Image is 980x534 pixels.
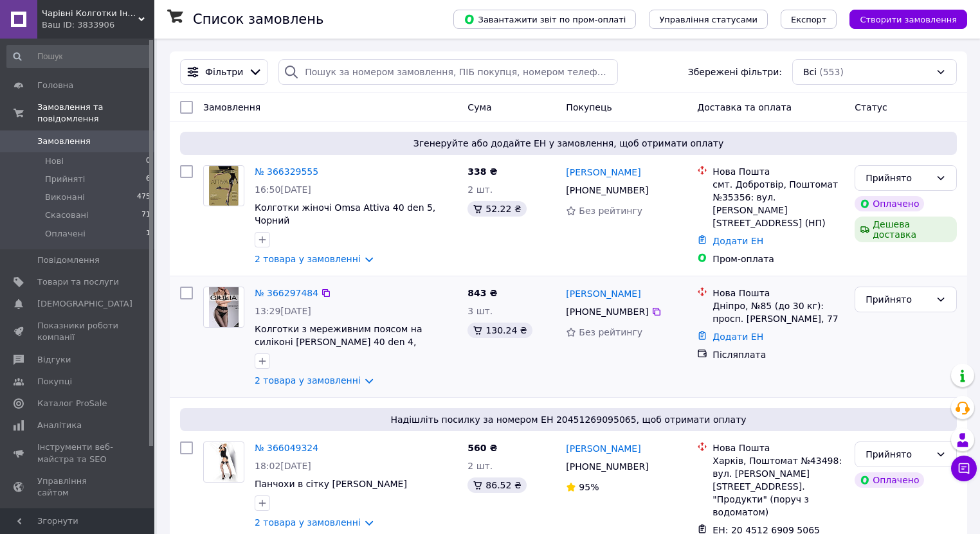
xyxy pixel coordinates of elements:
[712,236,763,246] a: Додати ЕН
[649,10,768,29] button: Управління статусами
[37,254,100,266] span: Повідомлення
[146,174,150,185] span: 6
[255,254,361,264] a: 2 товара у замовленні
[855,102,887,112] span: Статус
[137,191,150,203] span: 475
[712,178,844,229] div: смт. Добротвір, Поштомат №35356: вул. [PERSON_NAME][STREET_ADDRESS] (НП)
[42,8,138,19] span: Чарівні Колготки Інтернет-магазин
[467,288,497,298] span: 843 ₴
[255,461,311,471] span: 18:02[DATE]
[37,80,73,91] span: Головна
[467,201,526,217] div: 52.22 ₴
[37,441,119,465] span: Інструменти веб-майстра та SEO
[855,472,924,488] div: Оплачено
[255,324,422,360] a: Колготки з мереживним поясом на силіконі [PERSON_NAME] 40 den 4, [PERSON_NAME]
[185,137,952,150] span: Згенеруйте або додайте ЕН у замовлення, щоб отримати оплату
[712,165,844,178] div: Нова Пошта
[712,348,844,361] div: Післяплата
[453,10,636,29] button: Завантажити звіт по пром-оплаті
[278,59,618,85] input: Пошук за номером замовлення, ПІБ покупця, номером телефону, Email, номером накладної
[819,67,844,77] span: (553)
[566,102,612,112] span: Покупець
[467,477,526,493] div: 86.52 ₴
[45,174,85,185] span: Прийняті
[45,191,85,203] span: Виконані
[146,228,150,240] span: 1
[37,320,119,343] span: Показники роботи компанії
[141,209,150,221] span: 71
[849,10,967,29] button: Створити замовлення
[209,166,239,206] img: Фото товару
[209,287,239,327] img: Фото товару
[712,253,844,265] div: Пром-оплата
[255,517,361,528] a: 2 товара у замовленні
[203,102,260,112] span: Замовлення
[866,447,930,461] div: Прийнято
[837,13,967,24] a: Створити замовлення
[255,375,361,386] a: 2 товара у замовленні
[255,202,435,226] a: Колготки жіночі Omsa Attiva 40 den 5, Чорний
[688,66,782,78] span: Збережені фільтри:
[37,136,91,147] span: Замовлення
[855,217,957,242] div: Дешева доставка
[45,156,64,167] span: Нові
[255,166,318,177] a: № 366329555
[712,441,844,454] div: Нова Пошта
[855,196,924,211] div: Оплачено
[566,166,640,179] a: [PERSON_NAME]
[866,171,930,185] div: Прийнято
[712,287,844,299] div: Нова Пошта
[712,454,844,519] div: Харків, Поштомат №43498: вул. [PERSON_NAME][STREET_ADDRESS]. "Продукти" (поруч з водоматом)
[45,209,89,221] span: Скасовані
[205,66,243,78] span: Фільтри
[467,166,497,177] span: 338 ₴
[566,307,648,317] span: [PHONE_NUMBER]
[193,12,323,27] h1: Список замовлень
[803,66,817,78] span: Всі
[467,443,497,453] span: 560 ₴
[185,413,952,426] span: Надішліть посилку за номером ЕН 20451269095065, щоб отримати оплату
[579,206,642,216] span: Без рейтингу
[860,15,957,24] span: Створити замовлення
[255,479,407,489] a: Панчохи в сітку [PERSON_NAME]
[6,45,152,68] input: Пошук
[45,228,86,240] span: Оплачені
[255,306,311,316] span: 13:29[DATE]
[467,184,493,195] span: 2 шт.
[697,102,792,112] span: Доставка та оплата
[37,398,107,409] span: Каталог ProSale
[566,461,648,472] span: [PHONE_NUMBER]
[781,10,837,29] button: Експорт
[467,461,493,471] span: 2 шт.
[37,376,72,387] span: Покупці
[203,287,244,328] a: Фото товару
[37,420,82,431] span: Аналітика
[146,156,150,167] span: 0
[37,476,119,499] span: Управління сайтом
[712,332,763,342] a: Додати ЕН
[37,102,154,125] span: Замовлення та повідомлення
[579,327,642,337] span: Без рейтингу
[566,287,640,300] a: [PERSON_NAME]
[37,354,71,366] span: Відгуки
[566,185,648,195] span: [PHONE_NUMBER]
[255,184,311,195] span: 16:50[DATE]
[566,442,640,455] a: [PERSON_NAME]
[210,442,239,482] img: Фото товару
[255,288,318,298] a: № 366297484
[203,165,244,206] a: Фото товару
[42,19,154,31] div: Ваш ID: 3833906
[467,323,532,338] div: 130.24 ₴
[659,15,758,24] span: Управління статусами
[579,482,599,492] span: 95%
[712,299,844,325] div: Дніпро, №85 (до 30 кг): просп. [PERSON_NAME], 77
[467,102,491,112] span: Cума
[203,441,244,483] a: Фото товару
[255,443,318,453] a: № 366049324
[866,292,930,307] div: Прийнято
[37,276,119,288] span: Товари та послуги
[467,306,493,316] span: 3 шт.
